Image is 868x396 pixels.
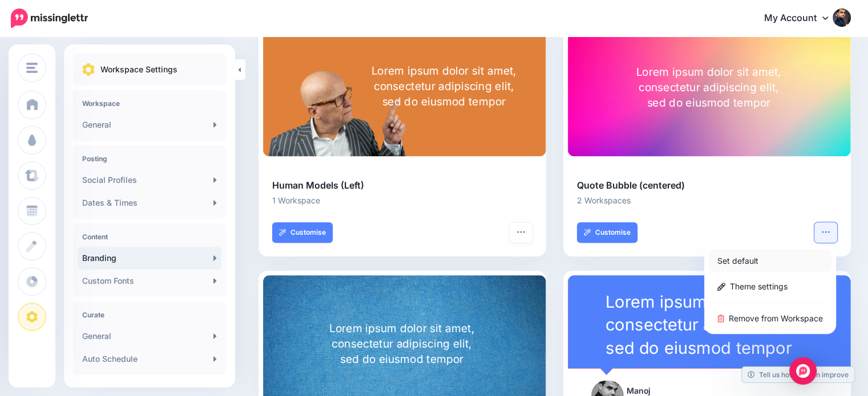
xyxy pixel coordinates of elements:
[78,270,221,292] a: Custom Fonts
[709,307,831,329] a: Remove from Workspace
[78,247,221,270] a: Branding
[82,99,217,108] h4: Workspace
[627,386,650,396] span: Manoj
[636,64,781,110] div: Lorem ipsum dolor sit amet, consectetur adipiscing elit, sed do eiusmod tempor
[372,63,516,109] div: Lorem ipsum dolor sit amet, consectetur adipiscing elit, sed do eiusmod tempor
[11,9,88,28] img: Missinglettr
[82,232,217,241] h4: Content
[577,194,837,207] li: 2 Workspaces
[78,325,221,348] a: General
[43,73,102,80] div: Domain Overview
[82,154,217,163] h4: Posting
[32,18,56,27] div: v 4.0.24
[272,179,364,191] b: Human Models (Left)
[100,63,177,76] p: Workspace Settings
[18,18,27,27] img: logo_orange.svg
[78,169,221,191] a: Social Profiles
[577,222,637,243] a: Customise
[18,30,27,39] img: website_grey.svg
[82,63,95,76] img: settings.png
[78,191,221,214] a: Dates & Times
[78,348,221,370] a: Auto Schedule
[272,222,333,243] a: Customise
[114,72,123,81] img: tab_keywords_by_traffic_grey.svg
[605,290,836,360] div: Lorem ipsum dolor sit amet, consectetur adipiscing elit, sed do eiusmod tempor
[329,321,474,366] div: Lorem ipsum dolor sit amet, consectetur adipiscing elit, sed do eiusmod tempor
[577,179,685,191] b: Quote Bubble (centered)
[742,367,854,382] a: Tell us how we can improve
[789,357,817,385] div: Open Intercom Messenger
[709,275,831,297] a: Theme settings
[26,63,38,73] img: menu.png
[30,30,126,39] div: Domain: [DOMAIN_NAME]
[78,113,221,136] a: General
[272,194,532,207] li: 1 Workspace
[31,72,40,81] img: tab_domain_overview_orange.svg
[126,73,192,80] div: Keywords by Traffic
[709,250,831,272] a: Set default
[753,5,851,32] a: My Account
[82,311,217,319] h4: Curate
